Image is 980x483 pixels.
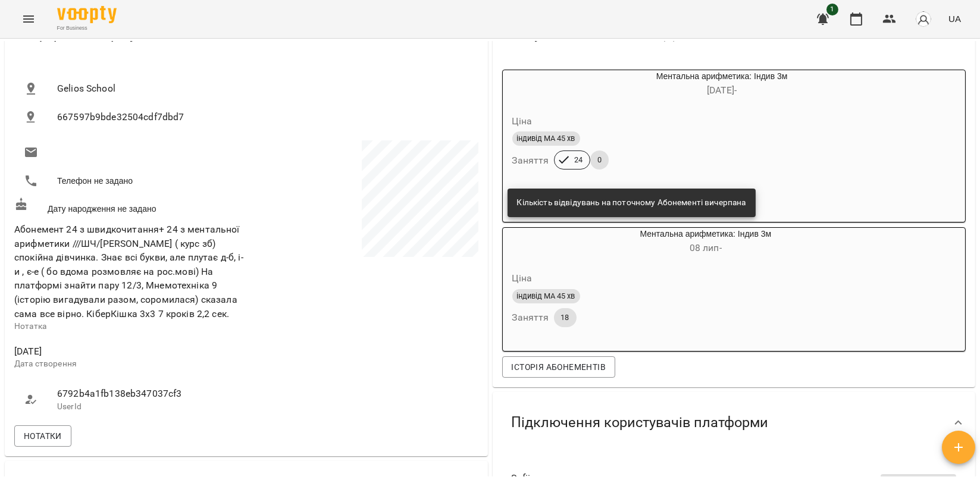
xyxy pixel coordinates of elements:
[512,413,769,432] span: Підключення користувачів платформи
[14,169,244,193] li: Телефон не задано
[690,242,722,253] span: 08 лип -
[826,4,838,15] span: 1
[57,387,234,401] span: 6792b4a1fb138eb347037cf3
[707,84,737,96] span: [DATE] -
[57,24,117,32] span: For Business
[14,358,244,370] p: Дата створення
[503,228,560,256] div: Ментальна арифметика: Індив 3м
[57,110,469,124] span: 667597b9bde32504cdf7dbd7
[502,356,615,378] button: Історія абонементів
[512,270,533,287] h6: Ціна
[948,12,961,25] span: UA
[57,6,117,23] img: Voopty Logo
[560,70,884,99] div: Ментальна арифметика: Індив 3м
[944,8,966,30] button: UA
[14,5,43,33] button: Menu
[503,70,560,99] div: Ментальна арифметика: Індив 3м
[560,228,852,256] div: Ментальна арифметика: Індив 3м
[12,195,246,217] div: Дату народження не задано
[14,425,71,447] button: Нотатки
[915,11,932,27] img: avatar_s.png
[14,344,244,359] span: [DATE]
[512,133,580,144] span: індивід МА 45 хв
[57,81,469,96] span: Gelios School
[503,70,884,184] button: Ментальна арифметика: Індив 3м[DATE]- Цінаіндивід МА 45 хвЗаняття240
[493,392,976,453] div: Підключення користувачів платформи
[517,192,746,214] div: Кількість відвідувань на поточному Абонементі вичерпана
[554,312,577,323] span: 18
[14,321,244,333] p: Нотатка
[512,152,549,169] h6: Заняття
[590,155,609,165] span: 0
[14,224,243,319] span: Абонемент 24 з швидкочитання+ 24 з ментальної арифметики ///ШЧ/[PERSON_NAME] ( курс зб) спокійна ...
[567,155,590,165] span: 24
[512,291,580,302] span: індивід МА 45 хв
[503,228,852,341] button: Ментальна арифметика: Індив 3м08 лип- Цінаіндивід МА 45 хвЗаняття18
[57,401,234,413] p: UserId
[24,429,62,443] span: Нотатки
[512,360,606,374] span: Історія абонементів
[512,309,549,326] h6: Заняття
[512,113,533,130] h6: Ціна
